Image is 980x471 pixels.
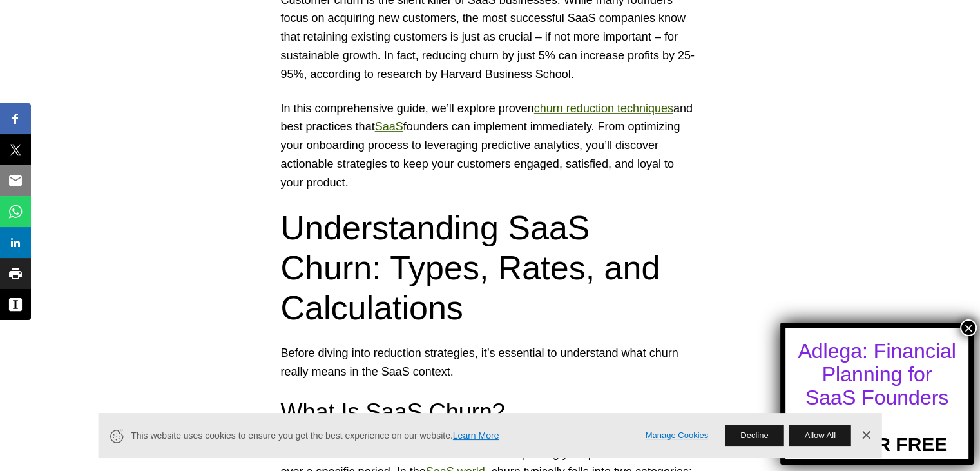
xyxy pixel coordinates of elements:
[646,429,709,443] a: Manage Cookies
[807,412,947,456] a: TRY FOR FREE
[108,428,124,444] svg: Cookie Icon
[281,344,700,381] p: Before diving into reduction strategies, it’s essential to understand what churn really means in ...
[281,396,700,428] h3: What Is SaaS Churn?
[281,99,700,192] p: In this comprehensive guide, we’ll explore proven and best practices that founders can implement ...
[534,102,673,115] a: churn reduction techniques
[131,429,627,443] span: This website uses cookies to ensure you get the best experience on our website.
[856,426,876,445] a: Dismiss Banner
[725,425,783,446] button: Decline
[960,319,977,336] button: Close
[789,425,850,446] button: Allow All
[281,208,700,328] h2: Understanding SaaS Churn: Types, Rates, and Calculations
[797,339,957,409] div: Adlega: Financial Planning for SaaS Founders
[453,430,499,441] a: Learn More
[375,120,403,133] a: SaaS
